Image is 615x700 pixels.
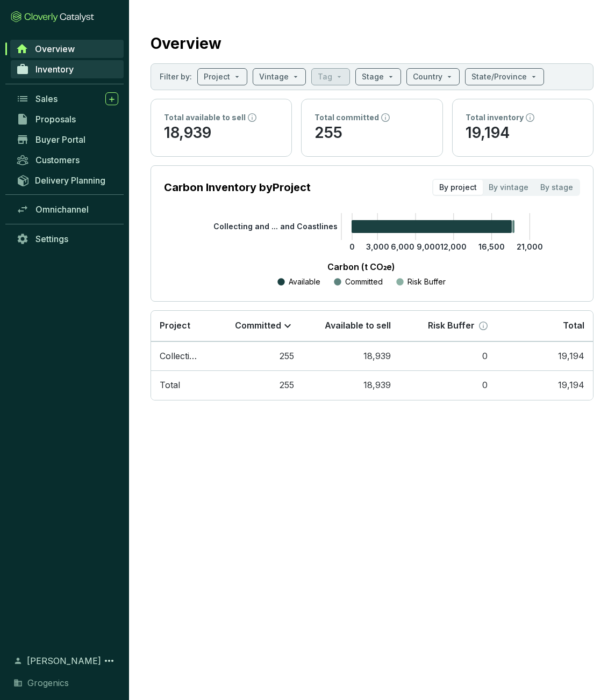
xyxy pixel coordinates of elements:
td: Collecting And Upcycling Sargassum To Protect Oceans And Coastlines [151,341,206,371]
td: 19,194 [496,341,593,371]
p: 255 [314,123,429,143]
th: Project [151,311,206,341]
p: 18,939 [164,123,278,143]
p: Total available to sell [164,112,246,123]
span: Delivery Planning [35,175,105,186]
span: Sales [35,93,58,104]
span: Settings [35,234,68,244]
span: Buyer Portal [35,134,85,145]
span: Customers [35,155,80,165]
span: Proposals [35,114,76,125]
p: Committed [235,320,281,332]
div: By vintage [483,180,534,195]
td: 0 [399,341,496,371]
tspan: 16,500 [478,242,505,251]
div: segmented control [432,179,580,196]
p: Committed [345,276,383,287]
td: 255 [206,341,303,371]
p: Total committed [314,112,379,123]
p: Available [289,276,320,287]
p: Carbon (t CO₂e) [180,260,542,273]
a: Delivery Planning [11,171,124,189]
a: Settings [11,230,124,248]
span: Omnichannel [35,204,89,215]
a: Buyer Portal [11,130,124,149]
tspan: 3,000 [366,242,389,251]
tspan: Collecting and ... and Coastlines [213,222,338,231]
a: Overview [10,40,124,58]
td: 19,194 [496,370,593,400]
p: Tag [318,71,332,82]
p: Filter by: [160,71,192,82]
div: By stage [534,180,579,195]
a: Inventory [11,60,124,78]
td: 0 [399,370,496,400]
h2: Overview [151,32,221,55]
tspan: 6,000 [391,242,414,251]
span: Overview [35,43,75,54]
a: Sales [11,90,124,108]
td: Total [151,370,206,400]
p: Total inventory [466,112,524,123]
tspan: 21,000 [517,242,543,251]
a: Customers [11,151,124,169]
span: Inventory [35,64,74,75]
tspan: 12,000 [440,242,467,251]
p: Carbon Inventory by Project [164,180,311,195]
a: Omnichannel [11,200,124,218]
span: [PERSON_NAME] [27,654,101,667]
th: Available to sell [303,311,399,341]
tspan: 9,000 [417,242,440,251]
td: 18,939 [303,370,399,400]
p: Risk Buffer [407,276,446,287]
td: 255 [206,370,303,400]
p: 19,194 [466,123,580,143]
span: Grogenics [27,676,69,689]
th: Total [496,311,593,341]
p: Risk Buffer [428,320,475,332]
a: Proposals [11,110,124,128]
tspan: 0 [349,242,355,251]
td: 18,939 [303,341,399,371]
div: By project [433,180,483,195]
